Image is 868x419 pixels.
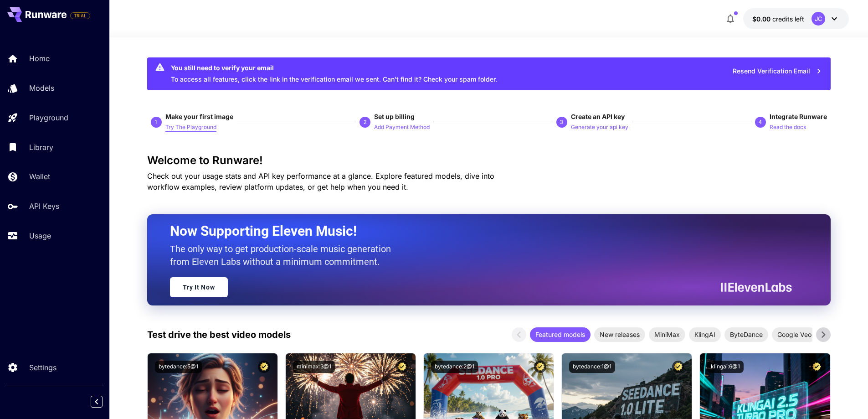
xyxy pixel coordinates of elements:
[155,361,202,373] button: bytedance:5@1
[571,123,628,132] p: Generate your api key
[70,10,90,21] span: Add your payment card to enable full platform functionality.
[649,327,685,342] div: MiniMax
[147,154,831,167] h3: Welcome to Runware!
[29,201,59,212] p: API Keys
[772,327,817,342] div: Google Veo
[98,393,109,410] div: Collapse sidebar
[772,330,817,339] span: Google Veo
[374,121,430,132] button: Add Payment Method
[569,361,615,373] button: bytedance:1@1
[165,113,233,120] span: Make your first image
[364,118,367,126] p: 2
[534,361,546,373] button: Certified Model – Vetted for best performance and includes a commercial license.
[29,362,56,373] p: Settings
[91,396,103,408] button: Collapse sidebar
[154,118,158,126] p: 1
[374,113,415,120] span: Set up billing
[29,171,50,182] p: Wallet
[724,327,768,342] div: ByteDance
[772,15,804,23] span: credits left
[743,8,849,29] button: $0.00JC
[571,121,628,132] button: Generate your api key
[170,243,398,268] p: The only way to get production-scale music generation from Eleven Labs without a minimum commitment.
[811,361,823,373] button: Certified Model – Vetted for best performance and includes a commercial license.
[29,53,50,64] p: Home
[29,230,51,241] p: Usage
[707,361,744,373] button: klingai:6@1
[812,12,825,26] div: JC
[71,12,90,19] span: TRIAL
[293,361,335,373] button: minimax:3@1
[770,121,806,132] button: Read the docs
[759,118,762,126] p: 4
[374,123,430,132] p: Add Payment Method
[770,113,827,120] span: Integrate Runware
[258,361,270,373] button: Certified Model – Vetted for best performance and includes a commercial license.
[649,330,685,339] span: MiniMax
[594,327,645,342] div: New releases
[29,83,54,93] p: Models
[594,330,645,339] span: New releases
[752,14,804,24] div: $0.00
[29,112,68,123] p: Playground
[171,63,497,72] div: You still need to verify your email
[560,118,563,126] p: 3
[689,327,721,342] div: KlingAI
[672,361,684,373] button: Certified Model – Vetted for best performance and includes a commercial license.
[170,277,228,297] a: Try It Now
[770,123,806,132] p: Read the docs
[170,222,785,240] h2: Now Supporting Eleven Music!
[29,142,53,153] p: Library
[752,15,772,23] span: $0.00
[571,113,625,120] span: Create an API key
[728,62,827,81] button: Resend Verification Email
[530,330,591,339] span: Featured models
[689,330,721,339] span: KlingAI
[165,121,216,132] button: Try The Playground
[724,330,768,339] span: ByteDance
[396,361,408,373] button: Certified Model – Vetted for best performance and includes a commercial license.
[530,327,591,342] div: Featured models
[147,328,291,341] p: Test drive the best video models
[165,123,216,132] p: Try The Playground
[171,60,497,88] div: To access all features, click the link in the verification email we sent. Can’t find it? Check yo...
[431,361,478,373] button: bytedance:2@1
[147,171,494,191] span: Check out your usage stats and API key performance at a glance. Explore featured models, dive int...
